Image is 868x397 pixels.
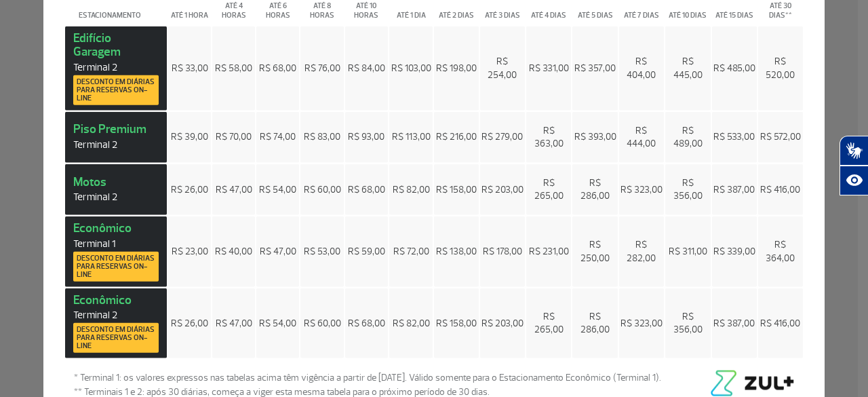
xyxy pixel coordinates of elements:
[260,131,296,143] span: R$ 74,00
[172,246,208,257] span: R$ 23,00
[760,183,800,195] span: R$ 416,00
[304,246,340,257] span: R$ 53,00
[74,371,661,385] span: * Terminal 1: os valores expressos nas tabelas acima têm vigência a partir de [DATE]. Válido some...
[73,60,159,73] span: Terminal 2
[73,221,159,282] strong: Econômico
[481,317,524,328] span: R$ 203,00
[481,183,524,195] span: R$ 203,00
[304,183,341,195] span: R$ 60,00
[627,56,656,81] span: R$ 404,00
[673,56,703,81] span: R$ 445,00
[171,317,208,328] span: R$ 26,00
[840,136,868,195] div: Plugin de acessibilidade da Hand Talk.
[348,317,385,328] span: R$ 68,00
[171,131,208,143] span: R$ 39,00
[393,246,429,257] span: R$ 72,00
[840,166,868,195] button: Abrir recursos assistivos.
[436,317,477,328] span: R$ 158,00
[574,131,616,143] span: R$ 393,00
[216,317,252,328] span: R$ 47,00
[393,317,430,328] span: R$ 82,00
[77,326,155,350] span: Desconto em diárias para reservas on-line
[673,124,703,149] span: R$ 489,00
[713,131,755,143] span: R$ 533,00
[215,62,252,73] span: R$ 58,00
[760,131,801,143] span: R$ 572,00
[534,310,564,335] span: R$ 265,00
[529,62,569,73] span: R$ 331,00
[73,121,159,151] strong: Piso Premium
[574,62,616,73] span: R$ 357,00
[713,317,755,328] span: R$ 387,00
[436,131,477,143] span: R$ 216,00
[620,183,663,195] span: R$ 323,00
[436,183,477,195] span: R$ 158,00
[73,237,159,250] span: Terminal 1
[534,177,564,202] span: R$ 265,00
[77,77,155,102] span: Desconto em diárias para reservas on-line
[392,131,431,143] span: R$ 113,00
[620,317,663,328] span: R$ 323,00
[73,138,159,151] span: Terminal 2
[259,317,296,328] span: R$ 54,00
[393,183,430,195] span: R$ 82,00
[713,183,755,195] span: R$ 387,00
[259,183,296,195] span: R$ 54,00
[172,62,208,73] span: R$ 33,00
[73,174,159,204] strong: Motos
[669,246,707,257] span: R$ 311,00
[171,183,208,195] span: R$ 26,00
[840,136,868,166] button: Abrir tradutor de língua de sinais.
[580,177,610,202] span: R$ 286,00
[348,183,385,195] span: R$ 68,00
[580,310,610,335] span: R$ 286,00
[73,292,159,353] strong: Econômico
[488,56,517,81] span: R$ 254,00
[766,239,795,264] span: R$ 364,00
[216,131,252,143] span: R$ 70,00
[216,183,252,195] span: R$ 47,00
[627,124,656,149] span: R$ 444,00
[348,131,384,143] span: R$ 93,00
[436,62,477,73] span: R$ 198,00
[529,246,569,257] span: R$ 231,00
[304,131,340,143] span: R$ 83,00
[713,62,755,73] span: R$ 485,00
[259,62,296,73] span: R$ 68,00
[766,56,795,81] span: R$ 520,00
[436,246,477,257] span: R$ 138,00
[304,317,341,328] span: R$ 60,00
[391,62,431,73] span: R$ 103,00
[481,131,523,143] span: R$ 279,00
[77,254,155,278] span: Desconto em diárias para reservas on-line
[580,239,610,264] span: R$ 250,00
[348,62,385,73] span: R$ 84,00
[534,124,564,149] span: R$ 363,00
[707,371,794,396] img: logo-zul-black.png
[348,246,385,257] span: R$ 59,00
[73,30,159,105] strong: Edifício Garagem
[215,246,252,257] span: R$ 40,00
[73,191,159,204] span: Terminal 2
[713,246,755,257] span: R$ 339,00
[260,246,296,257] span: R$ 47,00
[304,62,340,73] span: R$ 76,00
[73,309,159,322] span: Terminal 2
[673,177,703,202] span: R$ 356,00
[483,246,522,257] span: R$ 178,00
[627,239,656,264] span: R$ 282,00
[673,310,703,335] span: R$ 356,00
[760,317,800,328] span: R$ 416,00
